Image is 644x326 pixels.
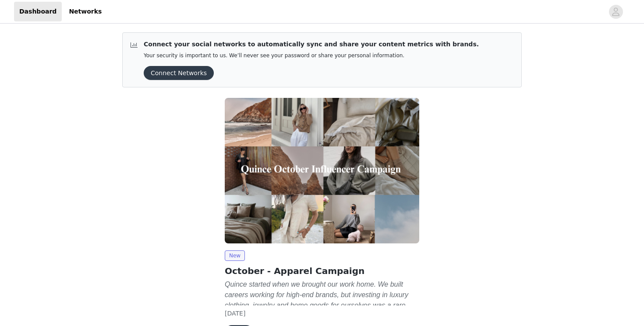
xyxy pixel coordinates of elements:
[64,2,107,21] a: Networks
[144,66,214,80] button: Connect Networks
[144,40,479,49] p: Connect your social networks to automatically sync and share your content metrics with brands.
[225,264,419,277] h2: October - Apparel Campaign
[225,250,245,261] span: New
[225,310,245,317] span: [DATE]
[612,5,620,19] div: avatar
[144,52,479,59] p: Your security is important to us. We’ll never see your password or share your personal information.
[225,98,419,243] img: Quince
[14,2,62,21] a: Dashboard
